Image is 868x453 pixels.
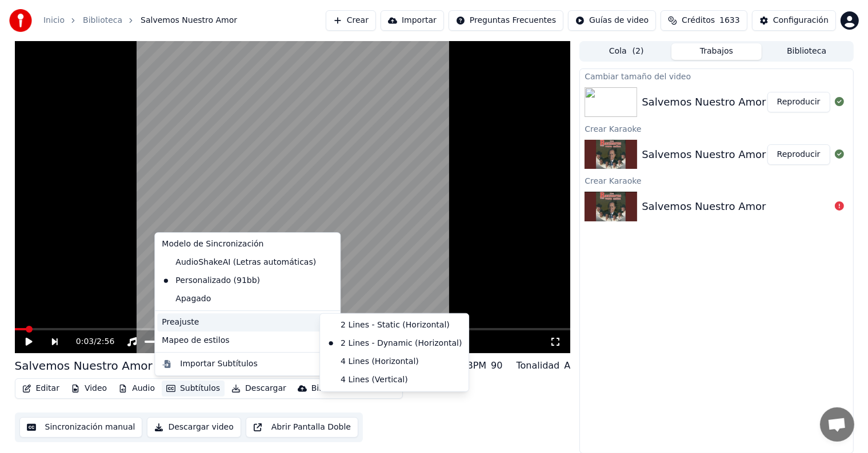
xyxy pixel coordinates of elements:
[157,331,338,350] div: Mapeo de estilos
[661,10,747,31] button: Créditos1633
[83,15,122,26] a: Biblioteca
[581,43,671,60] button: Cola
[9,9,32,32] img: youka
[19,417,143,438] button: Sincronización manual
[246,417,358,438] button: Abrir Pantalla Doble
[162,381,225,397] button: Subtítulos
[227,381,291,397] button: Descargar
[157,253,321,272] div: AudioShakeAI (Letras automáticas)
[180,358,257,370] div: Importar Subtítulos
[43,15,237,26] nav: breadcrumb
[66,381,111,397] button: Video
[141,15,237,26] span: Salvemos Nuestro Amor
[752,10,836,31] button: Configuración
[114,381,159,397] button: Audio
[311,383,396,394] div: Biblioteca en la nube
[682,15,715,26] span: Créditos
[467,359,486,373] div: BPM
[76,336,94,347] span: 0:03
[15,358,153,374] div: Salvemos Nuestro Amor
[580,69,853,83] div: Cambiar tamaño del video
[157,235,338,253] div: Modelo de Sincronización
[157,290,338,308] div: Apagado
[326,10,376,31] button: Crear
[564,359,570,373] div: A
[762,43,852,60] button: Biblioteca
[642,94,766,110] div: Salvemos Nuestro Amor
[97,336,114,347] span: 2:56
[18,381,64,397] button: Editar
[719,15,740,26] span: 1633
[568,10,656,31] button: Guías de video
[147,417,241,438] button: Descargar video
[322,371,466,389] div: 4 Lines (Vertical)
[322,316,466,334] div: 2 Lines - Static (Horizontal)
[449,10,563,31] button: Preguntas Frecuentes
[642,199,766,215] div: Salvemos Nuestro Amor
[820,407,854,442] div: Chat abierto
[767,92,830,112] button: Reproducir
[491,359,502,373] div: 90
[767,144,830,165] button: Reproducir
[642,147,766,163] div: Salvemos Nuestro Amor
[322,334,466,353] div: 2 Lines - Dynamic (Horizontal)
[76,336,103,347] div: /
[43,15,65,26] a: Inicio
[322,353,466,371] div: 4 Lines (Horizontal)
[580,173,853,187] div: Crear Karaoke
[517,359,560,373] div: Tonalidad
[671,43,762,60] button: Trabajos
[633,46,644,57] span: ( 2 )
[773,15,829,26] div: Configuración
[580,122,853,135] div: Crear Karaoke
[157,313,338,331] div: Preajuste
[157,272,265,290] div: Personalizado (91bb)
[381,10,444,31] button: Importar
